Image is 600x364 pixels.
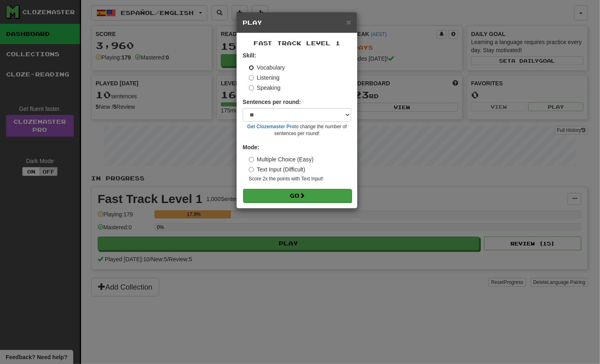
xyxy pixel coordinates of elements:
[346,18,351,26] button: Close
[249,165,305,174] label: Text Input (Difficult)
[247,124,295,129] a: Get Clozemaster Pro
[249,74,280,82] label: Listening
[249,75,254,80] input: Listening
[243,144,259,150] strong: Mode:
[249,157,254,162] input: Multiple Choice (Easy)
[346,17,351,27] span: ×
[249,65,254,70] input: Vocabulary
[243,123,351,137] small: to change the number of sentences per round!
[243,98,301,106] label: Sentences per round:
[249,63,285,72] label: Vocabulary
[243,189,352,203] button: Go
[243,52,256,59] strong: Skill:
[254,40,340,47] span: Fast Track Level 1
[249,85,254,91] input: Speaking
[243,19,351,27] h5: Play
[249,84,280,92] label: Speaking
[249,155,314,163] label: Multiple Choice (Easy)
[249,176,351,182] small: Score 2x the points with Text Input !
[249,167,254,172] input: Text Input (Difficult)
